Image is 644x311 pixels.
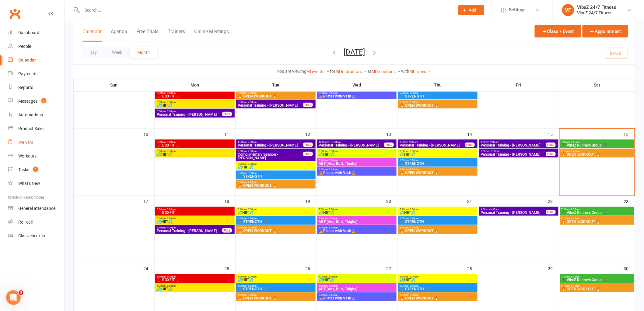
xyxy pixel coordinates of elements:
a: All Locations [371,69,401,74]
span: - 9:30am [489,208,499,211]
div: Tasks [18,167,29,172]
div: FULL [303,103,313,107]
div: 14 [467,129,478,139]
span: 5:30pm [399,208,476,211]
span: 3 [19,290,23,295]
span: 6:00pm [399,92,476,94]
span: 💦HIIT💦 [318,153,395,156]
span: - 6:30pm [166,217,176,220]
span: - 7:00pm [247,226,257,229]
span: 6:00pm [156,217,233,220]
span: 6:00pm [156,284,233,287]
span: Personal Training - [PERSON_NAME] [237,143,303,147]
span: 12:00pm [318,141,384,143]
span: ABT (Abs, Butt, Thighs) [318,220,395,224]
div: 11 [224,129,235,139]
div: 21 [467,196,478,206]
span: 🔥 OPEN WORKOUT 🔥 [399,104,476,107]
span: 5:30pm [318,284,395,287]
div: FULL [222,112,232,116]
span: - 2:30pm [247,150,257,153]
div: 13 [386,129,397,139]
span: 🧘Pilates with Vash🧘 [318,171,395,175]
a: People [8,40,64,53]
span: 6:00pm [318,168,395,171]
span: - 2:00pm [489,150,499,153]
span: 🏃‍♀️ VibeZ Runners Group 🏃‍♀️ [561,143,633,147]
th: Thu [397,79,478,91]
a: Calendar [8,53,64,67]
span: - 7:00pm [166,226,176,229]
div: 25 [224,263,235,273]
span: 6:30pm [156,226,222,229]
span: 9:00am [480,208,546,211]
strong: You are viewing [277,69,306,74]
span: 6:00pm [318,294,395,296]
div: 19 [305,196,316,206]
span: - 6:00pm [166,141,176,143]
span: 6:00pm [237,217,314,220]
span: ABT (Abs, Butt, Thighs) [318,287,395,291]
div: FULL [384,143,394,147]
div: General attendance [18,206,55,211]
span: 🥊 BOXFIT 🥊 [156,278,233,282]
a: Workouts [8,149,64,163]
input: Search... [80,6,450,14]
span: 6:00pm [318,226,395,229]
div: 22 [548,196,559,206]
span: - 7:00pm [408,226,418,229]
span: Settings [509,3,526,17]
th: Sat [559,79,635,91]
span: 6:30pm [237,226,314,229]
span: 7:30am [561,141,633,143]
span: 💦HIIT💦 [237,211,314,214]
span: 🏋🏽 STRENGTH 🏋🏽 [399,220,476,224]
span: 🧘Pilates with Vash🧘 [318,94,395,98]
span: - 6:00pm [166,92,176,94]
div: Payments [18,71,37,76]
span: - 6:00pm [408,275,418,278]
span: 8:15am [561,217,633,220]
div: 26 [305,263,316,273]
div: 28 [467,263,478,273]
button: Calendar [82,29,102,42]
span: - 8:05am [570,275,580,278]
div: 18 [224,196,235,206]
span: - 6:00pm [247,163,257,165]
span: Personal Training - [PERSON_NAME] [156,229,222,233]
span: 6:30pm [237,101,303,104]
span: 1:00pm [480,150,546,153]
div: People [18,44,31,49]
span: 🏋🏽 STRENGTH 🏋🏽 [399,287,476,291]
span: - 6:00pm [327,159,338,162]
div: 16 [624,129,635,139]
div: Automations [18,112,43,117]
span: 5:30pm [156,92,233,94]
span: - 6:00pm [247,208,257,211]
span: 🔥 OPEN WORKOUT 🔥 [561,153,633,156]
span: - 6:30pm [166,110,176,113]
th: Sun [74,79,155,91]
div: VibeZ 24/7 Fitness [577,10,617,16]
span: 5:00pm [318,150,395,153]
span: 🔥 OPEN WORKOUT 🔥 [399,229,476,233]
span: - 7:00pm [247,181,257,184]
a: All events [306,69,330,74]
span: 🏋🏽 STRENGTH 🏋🏽 [237,175,314,178]
span: - 6:30pm [247,284,257,287]
div: 20 [386,196,397,206]
a: General attendance kiosk mode [8,202,64,215]
span: 5:30pm [318,217,395,220]
span: - 6:00pm [408,150,418,153]
span: - 6:00pm [247,275,257,278]
div: Messages [18,99,37,104]
div: FULL [546,143,556,147]
span: - 5:30pm [327,208,338,211]
span: 6:00pm [156,101,233,104]
span: 9:00am [480,141,546,143]
span: 7:30am [561,275,633,278]
a: What's New [8,177,64,190]
span: 🏋🏽 STRENGTH 🏋🏽 [399,162,476,165]
span: 6:30pm [237,181,314,184]
span: - 2:00pm [247,141,257,143]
